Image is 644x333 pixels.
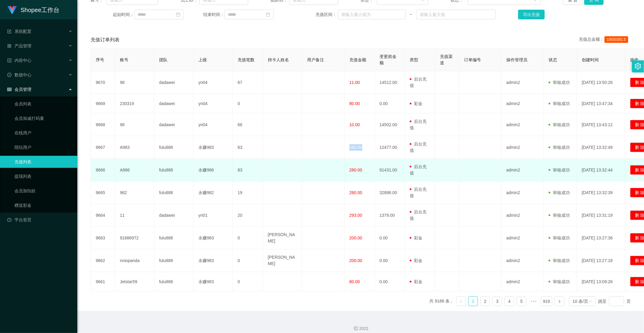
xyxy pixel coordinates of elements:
td: 982 [115,181,154,204]
td: 永赚982 [194,181,233,204]
li: 向后 5 页 [529,296,538,306]
span: 操作 [630,57,639,62]
i: 图标: left [459,300,463,303]
span: 审核成功 [549,213,570,218]
span: 200.00 [349,235,362,240]
li: 5 [517,296,526,306]
i: 图标: form [7,29,11,34]
td: admin2 [501,71,544,94]
td: dadawei [154,114,194,136]
td: [PERSON_NAME] [263,227,302,249]
span: 审核成功 [549,101,570,106]
td: 91431.00 [375,159,405,181]
td: 83 [233,159,263,181]
a: 陪玩用户 [14,141,72,153]
td: 永赚983 [194,227,233,249]
div: 10 条/页 [573,297,588,306]
span: ~ [406,11,416,18]
span: 操作管理员 [506,57,527,62]
td: admin2 [501,204,544,227]
td: [DATE] 13:31:19 [577,204,625,227]
td: 9668 [91,114,115,136]
td: fulu888 [154,181,194,204]
td: [DATE] 13:47:34 [577,94,625,114]
td: admin2 [501,114,544,136]
td: A983 [115,136,154,159]
a: 5 [517,297,526,306]
td: 9662 [91,249,115,272]
span: 内容中心 [7,58,31,63]
i: 图标: appstore-o [7,44,11,48]
td: 20 [233,204,263,227]
span: 后台充值 [410,164,427,175]
a: 919 [541,297,552,306]
td: nniopanda [115,249,154,272]
span: 彩金 [410,258,422,263]
span: 审核成功 [549,279,570,284]
td: dadawei [154,71,194,94]
span: 账号 [120,57,128,62]
span: 持卡人姓名 [268,57,289,62]
td: 9666 [91,159,115,181]
td: 14502.00 [375,114,405,136]
a: 提现列表 [14,170,72,182]
span: 80.00 [349,101,360,106]
span: 系统配置 [7,29,31,34]
td: 98 [115,114,154,136]
td: 98 [115,71,154,94]
td: admin2 [501,181,544,204]
i: 图标: calendar [266,12,270,17]
li: 1 [468,296,478,306]
td: Jetstar59 [115,272,154,292]
i: 图标: setting [635,63,641,69]
td: fulu888 [154,136,194,159]
td: 230319 [115,94,154,114]
td: [DATE] 13:43:12 [577,114,625,136]
i: 图标: profile [7,58,11,62]
a: 1 [469,297,478,306]
td: 0 [233,249,263,272]
input: 请输入最大值 [416,10,495,19]
i: 图标: right [558,300,561,303]
span: 彩金 [410,279,422,284]
div: 充值总金额： [579,36,631,43]
td: admin2 [501,227,544,249]
div: 跳至 页 [598,296,631,306]
span: 审核成功 [549,122,570,127]
td: 9667 [91,136,115,159]
span: 后台充值 [410,210,427,221]
span: 创建时间 [582,57,599,62]
td: [DATE] 13:50:26 [577,71,625,94]
td: 永赚986 [194,159,233,181]
td: 0.00 [375,94,405,114]
td: yn04 [194,71,233,94]
span: 充值订单列表 [91,36,120,43]
td: dadawei [154,204,194,227]
a: 在线用户 [14,127,72,139]
span: 10630281.5 [604,36,628,43]
span: 充值笔数 [238,57,255,62]
span: 后台充值 [410,187,427,198]
td: 永赚983 [194,249,233,272]
td: yn04 [194,94,233,114]
li: 3 [492,296,502,306]
span: 80.00 [349,279,360,284]
span: 序号 [96,57,104,62]
span: 审核成功 [549,235,570,240]
td: [DATE] 13:27:36 [577,227,625,249]
i: 图标: check-circle-o [7,73,11,77]
td: [DATE] 13:27:18 [577,249,625,272]
i: 图标: copyright [354,326,358,331]
span: 后台充值 [410,142,427,153]
td: 66 [233,114,263,136]
td: 19 [233,181,263,204]
span: 200.00 [349,258,362,263]
span: 后台充值 [410,119,427,130]
span: 彩金 [410,101,422,106]
td: 0 [233,227,263,249]
i: 图标: calendar [176,12,180,17]
td: admin2 [501,136,544,159]
span: ••• [529,296,538,306]
td: admin2 [501,159,544,181]
td: admin2 [501,94,544,114]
